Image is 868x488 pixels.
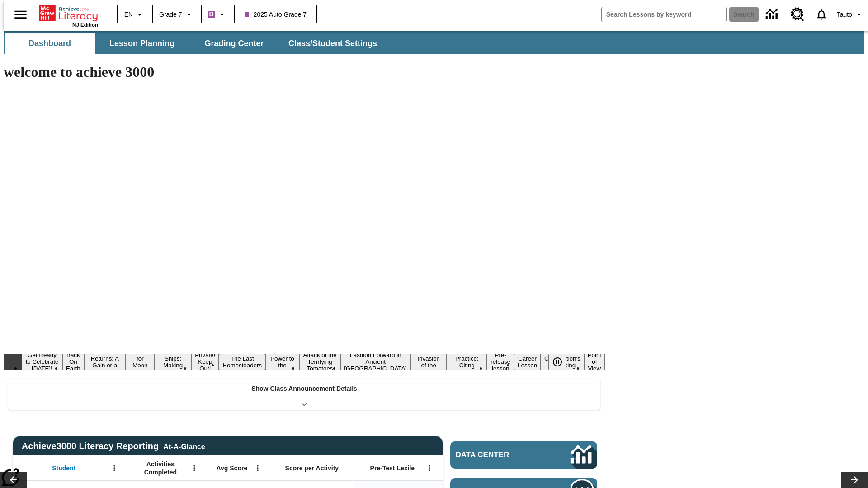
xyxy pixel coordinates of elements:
button: Slide 4 Time for Moon Rules? [126,347,155,377]
button: Language: EN, Select a language [120,6,149,23]
button: Dashboard [5,33,95,54]
span: Avg Score [216,464,247,472]
button: Slide 15 The Constitution's Balancing Act [541,347,584,377]
div: Show Class Announcement Details [8,379,600,410]
div: Pause [548,354,576,370]
div: SubNavbar [4,31,864,54]
h1: welcome to achieve 3000 [4,64,605,80]
button: Open Menu [188,461,201,475]
button: Slide 12 Mixed Practice: Citing Evidence [447,347,487,377]
button: Slide 11 The Invasion of the Free CD [410,347,447,377]
button: Open Menu [108,461,121,475]
button: Class/Student Settings [281,33,384,54]
a: Data Center [760,2,785,27]
div: SubNavbar [4,33,385,54]
button: Slide 9 Attack of the Terrifying Tomatoes [299,350,340,373]
button: Slide 3 Free Returns: A Gain or a Drain? [84,347,126,377]
button: Lesson carousel, Next [841,472,868,488]
button: Grade: Grade 7, Select a grade [156,6,198,23]
span: NJ Edition [72,22,98,28]
span: Grading Center [204,38,264,49]
button: Slide 2 Back On Earth [62,350,84,373]
a: Notifications [810,3,833,26]
span: B [209,9,214,20]
span: Achieve3000 Literacy Reporting [22,441,205,451]
span: Data Center [456,450,540,460]
span: Grade 7 [159,10,182,19]
a: Resource Center, Will open in new tab [785,2,810,27]
button: Slide 8 Solar Power to the People [265,347,299,377]
span: Score per Activity [285,464,339,472]
button: Open Menu [423,461,436,475]
div: At-A-Glance [163,441,205,451]
span: Pre-Test Lexile [370,464,415,472]
div: Home [39,3,98,28]
span: EN [124,10,133,19]
button: Open Menu [251,461,264,475]
button: Slide 1 Get Ready to Celebrate Juneteenth! [22,350,62,373]
span: Dashboard [28,38,71,49]
a: Home [39,4,98,22]
button: Slide 13 Pre-release lesson [487,350,514,373]
span: Class/Student Settings [288,38,377,49]
p: Show Class Announcement Details [251,384,357,394]
button: Slide 14 Career Lesson [514,354,541,370]
button: Open side menu [7,1,34,28]
button: Slide 16 Point of View [584,350,605,373]
span: Lesson Planning [109,38,175,49]
button: Lesson Planning [97,33,187,54]
span: 2025 Auto Grade 7 [245,10,307,19]
button: Profile/Settings [833,6,868,23]
button: Slide 6 Private! Keep Out! [191,350,219,373]
button: Pause [548,354,566,370]
a: Data Center [450,441,597,469]
button: Grading Center [189,33,279,54]
span: Tauto [837,10,852,19]
button: Slide 10 Fashion Forward in Ancient Rome [340,350,410,373]
button: Boost Class color is purple. Change class color [204,6,231,23]
span: Student [52,464,75,472]
span: Activities Completed [131,460,190,476]
button: Slide 5 Cruise Ships: Making Waves [155,347,191,377]
input: search field [602,7,726,22]
button: Slide 7 The Last Homesteaders [219,354,265,370]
